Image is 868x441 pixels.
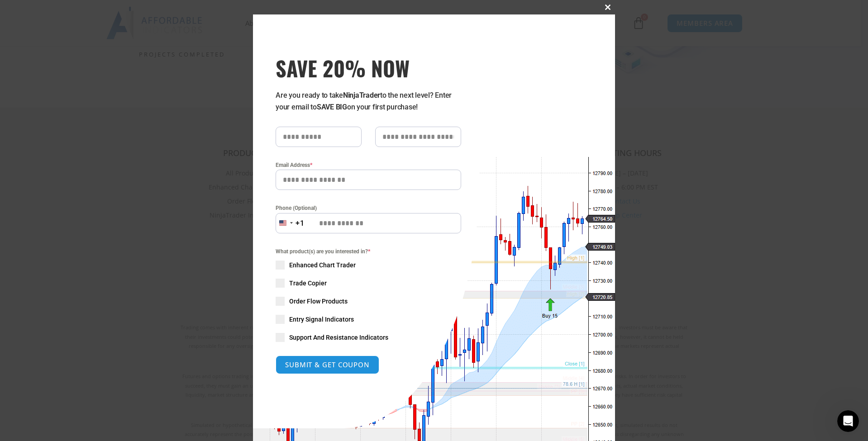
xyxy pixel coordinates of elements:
[276,356,379,374] button: SUBMIT & GET COUPON
[276,213,305,233] button: Selected country
[276,315,461,324] label: Entry Signal Indicators
[276,204,461,213] label: Phone (Optional)
[276,333,461,342] label: Support And Resistance Indicators
[276,261,461,270] label: Enhanced Chart Trader
[289,333,388,342] span: Support And Resistance Indicators
[276,161,461,170] label: Email Address
[276,90,461,113] p: Are you ready to take to the next level? Enter your email to on your first purchase!
[276,55,461,81] span: SAVE 20% NOW
[276,297,461,306] label: Order Flow Products
[276,247,461,256] span: What product(s) are you interested in?
[289,297,348,306] span: Order Flow Products
[317,103,347,111] strong: SAVE BIG
[343,91,380,100] strong: NinjaTrader
[289,315,354,324] span: Entry Signal Indicators
[296,218,305,229] div: +1
[276,279,461,288] label: Trade Copier
[837,410,859,432] iframe: Intercom live chat
[289,261,356,270] span: Enhanced Chart Trader
[289,279,327,288] span: Trade Copier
